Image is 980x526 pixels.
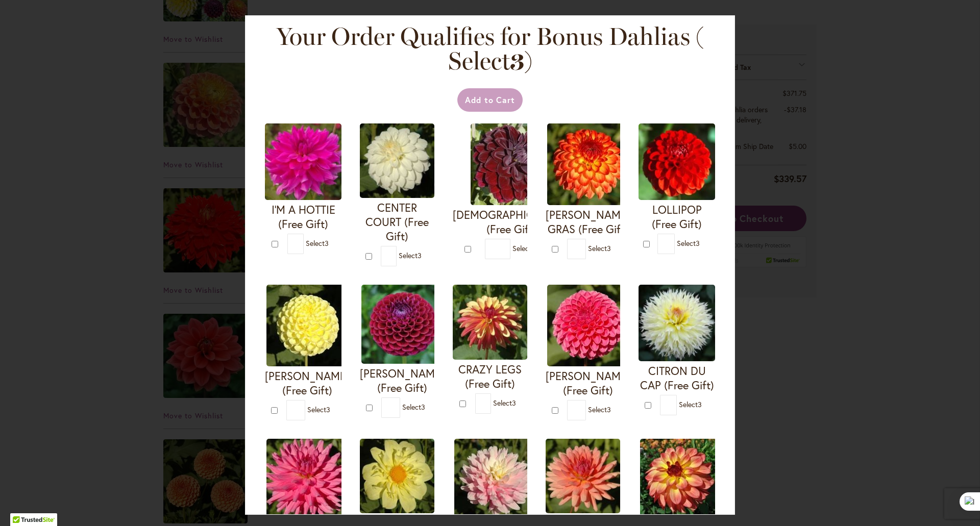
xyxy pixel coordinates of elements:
img: TOUCHÉ (Free Gift) [546,439,620,513]
iframe: Launch Accessibility Center [8,490,36,518]
span: Select [307,405,330,414]
img: REBECCA LYNN (Free Gift) [547,285,629,366]
img: HERBERT SMITH (Free Gift) [266,439,348,520]
h4: [DEMOGRAPHIC_DATA] (Free Gift) [453,208,570,236]
h4: [PERSON_NAME] (Free Gift) [265,369,350,397]
span: Select [306,238,329,248]
h4: CENTER COURT (Free Gift) [360,201,434,243]
img: CITRON DU CAP (Free Gift) [639,285,715,361]
span: 3 [326,405,330,414]
h4: [PERSON_NAME] GRAS (Free Gift) [546,208,630,236]
span: 3 [418,251,422,260]
img: YELLOW BIRD (Free Gift) [360,439,434,513]
span: 3 [607,243,611,253]
img: IVANETTI (Free Gift) [361,285,443,364]
span: 3 [698,399,702,409]
h4: CITRON DU CAP (Free Gift) [639,364,715,392]
img: MAI TAI (Free Gift) [640,439,722,520]
span: Select [399,251,422,260]
span: Select [493,397,516,407]
span: Select [588,243,611,253]
img: I'M A HOTTIE (Free Gift) [265,123,341,200]
img: CHILSON'S PRIDE (Free Gift) [454,439,536,520]
span: 3 [325,238,329,248]
img: CRAZY LEGS (Free Gift) [453,285,527,360]
img: LOLLIPOP (Free Gift) [639,123,715,200]
span: 3 [512,397,516,407]
h4: LOLLIPOP (Free Gift) [639,203,715,231]
span: 3 [510,46,524,76]
h4: I'M A HOTTIE (Free Gift) [265,203,341,231]
span: Select [512,243,535,253]
h4: CRAZY LEGS (Free Gift) [453,362,527,391]
span: Select [588,405,611,414]
span: 3 [421,402,425,412]
span: Select [402,402,425,412]
h4: [PERSON_NAME] (Free Gift) [360,366,445,395]
span: 3 [696,238,700,248]
span: Select [677,238,700,248]
h4: [PERSON_NAME] (Free Gift) [546,369,630,397]
span: Select [679,399,702,409]
img: CENTER COURT (Free Gift) [360,123,434,198]
span: 3 [607,405,611,414]
img: NETTIE (Free Gift) [266,285,348,366]
img: VOODOO (Free Gift) [471,123,552,205]
img: MARDY GRAS (Free Gift) [547,123,629,205]
h2: Your Order Qualifies for Bonus Dahlias ( Select ) [276,24,704,73]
